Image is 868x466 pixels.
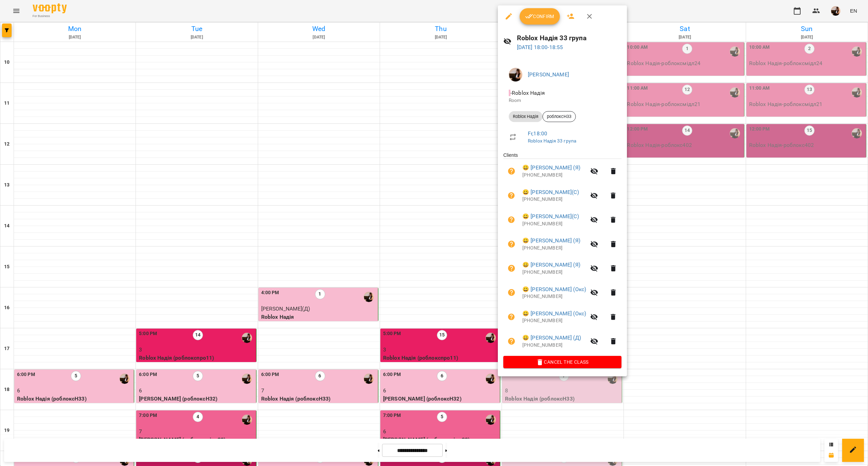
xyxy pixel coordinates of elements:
[522,212,579,221] a: 😀 [PERSON_NAME](С)
[522,196,586,203] p: [PHONE_NUMBER]
[520,8,560,25] button: Confirm
[522,334,581,342] a: 😀 [PERSON_NAME] (Д)
[522,164,580,172] a: 😀 [PERSON_NAME] (Я)
[517,44,563,50] a: [DATE] 18:00-18:55
[509,358,616,366] span: Cancel the class
[525,12,554,20] span: Confirm
[522,172,586,179] p: [PHONE_NUMBER]
[503,187,520,204] button: Unpaid. Bill the attendance?
[522,245,586,252] p: [PHONE_NUMBER]
[543,114,575,120] span: роблоксН33
[522,342,586,349] p: [PHONE_NUMBER]
[503,309,520,325] button: Unpaid. Bill the attendance?
[517,33,621,43] h6: Roblox Надія 33 група
[503,152,621,356] ul: Clients
[528,130,547,137] a: Fr , 18:00
[509,114,542,120] span: Roblox Надія
[522,293,586,300] p: [PHONE_NUMBER]
[522,188,579,196] a: 😀 [PERSON_NAME](С)
[528,138,576,144] a: Roblox Надія 33 група
[522,310,586,318] a: 😀 [PERSON_NAME] (Окс)
[522,269,586,276] p: [PHONE_NUMBER]
[503,333,520,349] button: Unpaid. Bill the attendance?
[509,90,546,96] span: - Roblox Надія
[528,71,569,78] a: [PERSON_NAME]
[522,261,580,269] a: 😀 [PERSON_NAME] (Я)
[503,212,520,228] button: Unpaid. Bill the attendance?
[503,260,520,276] button: Unpaid. Bill the attendance?
[522,285,586,294] a: 😀 [PERSON_NAME] (Окс)
[503,236,520,252] button: Unpaid. Bill the attendance?
[522,237,580,245] a: 😀 [PERSON_NAME] (Я)
[522,317,586,324] p: [PHONE_NUMBER]
[509,97,616,104] p: Room
[503,284,520,301] button: Unpaid. Bill the attendance?
[522,221,586,227] p: [PHONE_NUMBER]
[503,356,621,368] button: Cancel the class
[509,68,522,81] img: f1c8304d7b699b11ef2dd1d838014dff.jpg
[542,111,576,122] div: роблоксН33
